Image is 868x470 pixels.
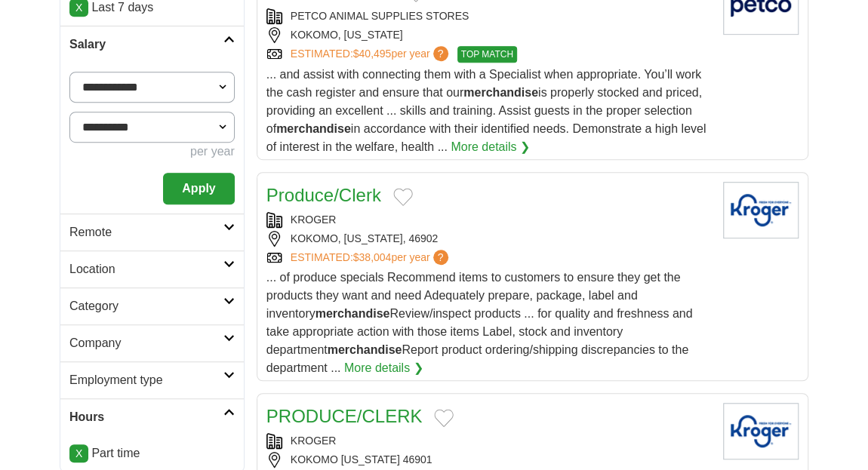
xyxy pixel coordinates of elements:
[69,35,223,54] h2: Salary
[60,213,244,250] a: Remote
[69,334,223,352] h2: Company
[266,452,711,468] div: KOKOMO [US_STATE] 46901
[69,260,223,278] h2: Location
[69,143,235,161] div: per year
[723,403,799,459] img: Kroger logo
[433,46,448,61] span: ?
[60,250,244,287] a: Location
[69,297,223,315] h2: Category
[266,185,381,205] a: Produce/Clerk
[393,188,413,206] button: Add to favorite jobs
[433,250,448,265] span: ?
[463,86,538,99] strong: merchandise
[60,287,244,324] a: Category
[451,138,530,156] a: More details ❯
[69,371,223,389] h2: Employment type
[60,324,244,361] a: Company
[60,26,244,63] a: Salary
[276,122,351,135] strong: merchandise
[60,361,244,398] a: Employment type
[291,250,451,266] a: ESTIMATED:$38,004per year?
[69,408,223,426] h2: Hours
[291,46,451,63] a: ESTIMATED:$40,495per year?
[353,251,392,263] span: $38,004
[291,435,337,447] a: KROGER
[434,409,454,427] button: Add to favorite jobs
[315,307,390,320] strong: merchandise
[266,231,711,247] div: KOKOMO, [US_STATE], 46902
[328,343,402,356] strong: merchandise
[60,398,244,435] a: Hours
[266,68,706,153] span: ... and assist with connecting them with a Specialist when appropriate. You’ll work the cash regi...
[344,359,423,377] a: More details ❯
[723,182,799,238] img: Kroger logo
[266,406,423,426] a: PRODUCE/CLERK
[266,271,693,374] span: ... of produce specials Recommend items to customers to ensure they get the products they want an...
[457,46,517,63] span: TOP MATCH
[353,48,392,60] span: $40,495
[69,444,88,462] a: X
[266,27,711,43] div: KOKOMO, [US_STATE]
[69,223,223,241] h2: Remote
[163,173,234,204] button: Apply
[291,10,469,22] a: PETCO ANIMAL SUPPLIES STORES
[291,213,337,226] a: KROGER
[69,444,235,462] li: Part time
